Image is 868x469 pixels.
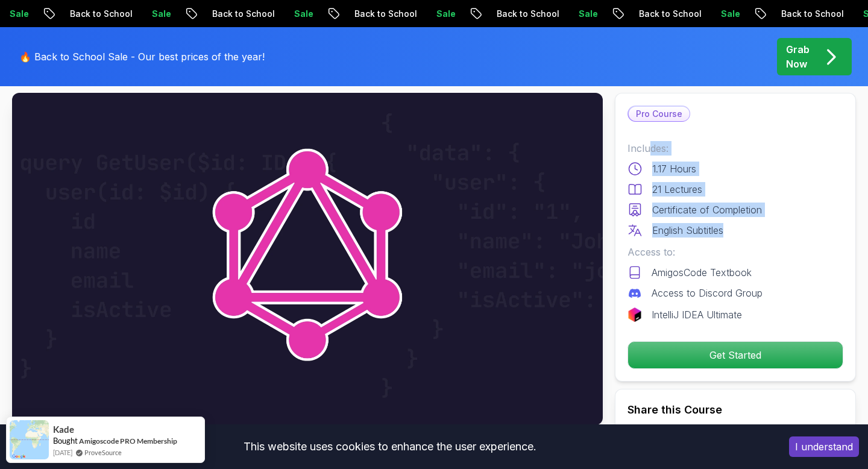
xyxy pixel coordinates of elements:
img: jetbrains logo [627,307,642,322]
p: Certificate of Completion [652,203,762,217]
p: Grab Now [786,42,810,71]
span: Kade [53,424,74,435]
p: Back to School [772,8,854,20]
p: Sale [142,8,181,20]
img: provesource social proof notification image [10,420,49,459]
p: Sale [711,8,750,20]
p: Back to School [629,8,711,20]
button: Accept cookies [789,436,859,457]
p: Get Started [628,342,843,368]
button: Get Started [627,341,843,369]
p: Back to School [345,8,427,20]
p: Sale [569,8,608,20]
p: Back to School [203,8,285,20]
p: Sale [427,8,465,20]
p: Includes: [627,141,843,156]
img: spring-for-graphql_thumbnail [12,93,603,425]
div: This website uses cookies to enhance the user experience. [9,433,771,460]
p: Access to Discord Group [652,286,763,300]
span: Bought [53,436,78,445]
h2: Share this Course [627,401,843,418]
p: 1.17 Hours [652,162,696,176]
a: Amigoscode PRO Membership [79,436,177,445]
p: Back to School [487,8,569,20]
p: Back to School [60,8,142,20]
p: 21 Lectures [652,182,702,197]
p: Access to: [627,245,843,259]
p: Pro Course [629,107,690,121]
p: AmigosCode Textbook [652,265,752,280]
p: 🔥 Back to School Sale - Our best prices of the year! [19,49,265,64]
p: English Subtitles [652,223,723,238]
a: ProveSource [84,447,122,458]
p: Sale [285,8,323,20]
span: [DATE] [53,447,72,458]
p: IntelliJ IDEA Ultimate [652,307,742,322]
